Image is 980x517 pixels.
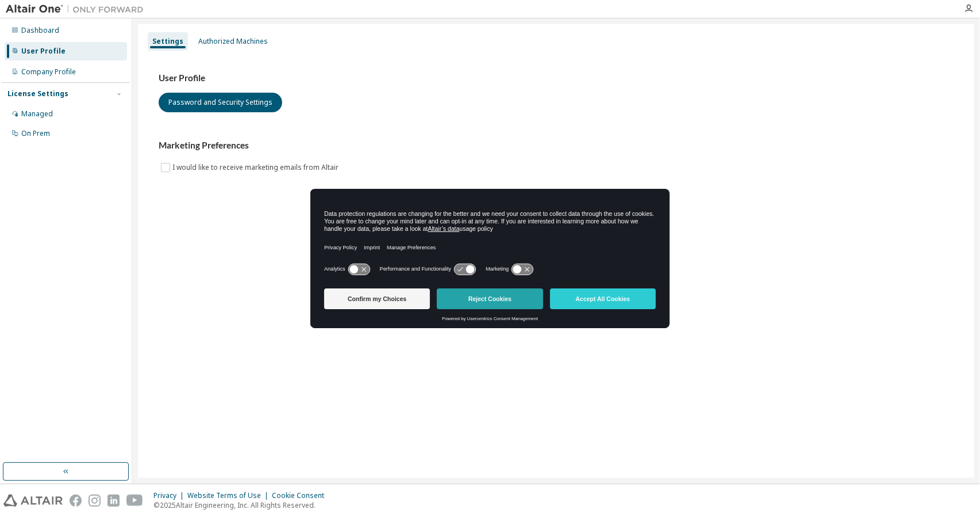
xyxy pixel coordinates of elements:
[107,495,120,507] img: linkedin.svg
[89,495,101,507] img: instagram.svg
[187,491,272,500] div: Website Terms of Use
[159,73,954,84] h3: User Profile
[159,93,282,112] button: Password and Security Settings
[70,495,82,507] img: facebook.svg
[21,67,76,77] div: Company Profile
[272,491,331,500] div: Cookie Consent
[198,37,268,46] div: Authorized Machines
[159,140,954,151] h3: Marketing Preferences
[126,495,143,507] img: youtube.svg
[21,109,53,119] div: Managed
[21,129,50,138] div: On Prem
[7,89,68,98] div: License Settings
[21,47,66,56] div: User Profile
[3,495,63,507] img: altair_logo.svg
[153,500,331,510] p: © 2025 Altair Engineering, Inc. All Rights Reserved.
[172,161,341,174] label: I would like to receive marketing emails from Altair
[152,37,183,46] div: Settings
[21,26,59,35] div: Dashboard
[6,3,149,15] img: Altair One
[153,491,187,500] div: Privacy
